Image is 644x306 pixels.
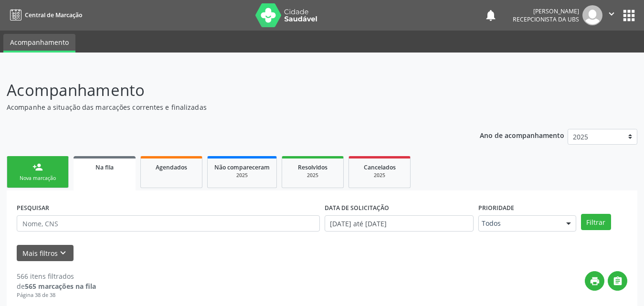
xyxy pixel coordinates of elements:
i: print [590,276,600,286]
div: 2025 [356,172,403,179]
div: 566 itens filtrados [17,271,96,281]
button: apps [621,7,637,24]
span: Recepcionista da UBS [513,15,579,23]
p: Ano de acompanhamento [480,129,564,141]
button:  [602,5,621,25]
div: de [17,281,96,291]
a: Acompanhamento [3,34,75,53]
i: keyboard_arrow_down [58,248,68,258]
img: img [582,5,602,25]
button: print [585,271,604,291]
span: Todos [482,219,557,228]
i:  [612,276,623,286]
strong: 565 marcações na fila [25,282,96,291]
div: Página 38 de 38 [17,291,96,299]
div: 2025 [289,172,337,179]
div: person_add [32,162,43,172]
button: notifications [484,9,497,22]
button:  [608,271,627,291]
input: Selecione um intervalo [325,215,474,232]
div: [PERSON_NAME] [513,7,579,15]
span: Agendados [156,163,187,171]
i:  [606,9,617,19]
span: Resolvidos [298,163,327,171]
span: Na fila [95,163,114,171]
button: Filtrar [581,214,611,230]
span: Cancelados [364,163,396,171]
label: Prioridade [478,200,514,215]
div: Nova marcação [14,175,62,182]
label: PESQUISAR [17,200,49,215]
p: Acompanhe a situação das marcações correntes e finalizadas [7,102,448,112]
span: Não compareceram [214,163,270,171]
a: Central de Marcação [7,7,82,23]
p: Acompanhamento [7,78,448,102]
input: Nome, CNS [17,215,320,232]
button: Mais filtroskeyboard_arrow_down [17,245,74,262]
div: 2025 [214,172,270,179]
span: Central de Marcação [25,11,82,19]
label: DATA DE SOLICITAÇÃO [325,200,389,215]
